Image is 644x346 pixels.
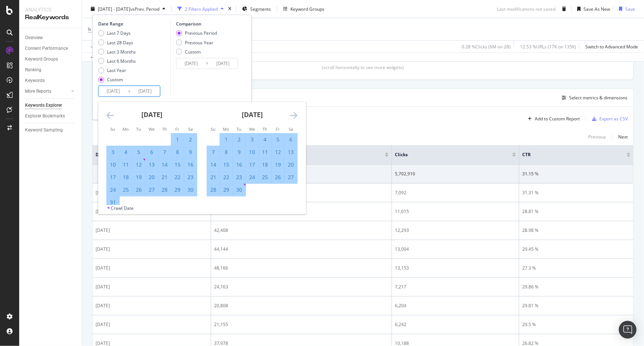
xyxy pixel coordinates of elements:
[249,126,255,132] small: We
[522,246,630,253] div: 29.45 %
[220,161,233,168] div: 15
[525,113,580,125] button: Add to Custom Report
[158,148,171,156] div: 7
[214,321,389,328] div: 21,155
[96,151,193,158] span: Date
[184,174,197,181] div: 23
[588,133,606,141] button: Previous
[233,136,245,143] div: 2
[272,161,284,168] div: 19
[145,158,158,171] td: Selected. Wednesday, March 13, 2024
[250,6,271,12] span: Segments
[522,227,630,234] div: 28.98 %
[272,158,285,171] td: Selected. Friday, April 19, 2024
[272,136,284,143] div: 5
[522,151,616,158] span: CTR
[98,30,136,36] div: Last 7 Days
[239,3,274,15] button: Segments
[98,48,136,55] div: Last 3 Months
[185,6,218,12] div: 2 Filters Applied
[88,41,109,52] button: Apply
[145,184,158,196] td: Selected. Wednesday, March 27, 2024
[285,174,297,181] div: 27
[522,321,630,328] div: 29.5 %
[246,158,259,171] td: Selected. Wednesday, April 17, 2024
[171,136,184,143] div: 1
[262,126,267,132] small: Th
[214,302,389,309] div: 20,808
[223,126,229,132] small: Mo
[233,158,246,171] td: Selected. Tuesday, April 16, 2024
[107,184,120,196] td: Selected. Sunday, March 24, 2024
[522,171,630,177] div: 31.15 %
[136,126,141,132] small: Tu
[220,184,233,196] td: Selected. Monday, April 29, 2024
[176,58,206,69] input: Start Date
[246,171,259,184] td: Selected. Wednesday, April 24, 2024
[158,146,171,158] td: Selected. Thursday, March 7, 2024
[208,58,238,69] input: End Date
[207,148,220,156] div: 7
[171,186,184,193] div: 29
[233,148,245,156] div: 9
[522,208,630,215] div: 28.81 %
[107,161,119,168] div: 10
[132,146,145,158] td: Selected. Tuesday, March 5, 2024
[184,148,197,156] div: 9
[233,161,245,168] div: 16
[246,174,258,181] div: 24
[107,67,126,73] div: Last Year
[111,205,134,211] div: Crawl Date
[145,171,158,184] td: Selected. Wednesday, March 20, 2024
[123,126,129,132] small: Mo
[25,102,62,109] div: Keywords Explorer
[175,126,179,132] small: Fr
[395,189,516,196] div: 7,092
[185,48,201,55] div: Custom
[176,48,217,55] div: Custom
[259,161,271,168] div: 18
[220,136,233,143] div: 1
[246,146,259,158] td: Selected. Wednesday, April 10, 2024
[158,161,171,168] div: 14
[522,189,630,196] div: 31.31 %
[214,246,389,253] div: 44,144
[259,148,271,156] div: 11
[616,3,635,15] button: Save
[25,34,76,42] a: Overview
[107,186,119,193] div: 24
[158,184,171,196] td: Selected. Thursday, March 28, 2024
[176,21,240,27] div: Comparison
[120,148,132,156] div: 4
[618,134,628,140] div: Next
[214,227,389,234] div: 42,408
[207,146,220,158] td: Selected. Sunday, April 7, 2024
[233,133,246,146] td: Selected. Tuesday, April 2, 2024
[522,265,630,271] div: 27.3 %
[158,171,171,184] td: Selected. Thursday, March 21, 2024
[184,186,197,193] div: 30
[585,43,638,49] div: Switch to Advanced Mode
[280,3,327,15] button: Keyword Groups
[107,58,136,64] div: Last 6 Months
[184,146,197,158] td: Selected. Saturday, March 9, 2024
[99,86,128,96] input: Start Date
[25,126,63,134] div: Keyword Sampling
[395,302,516,309] div: 6,204
[132,171,145,184] td: Selected. Tuesday, March 19, 2024
[395,284,516,290] div: 7,217
[259,133,272,146] td: Selected. Thursday, April 4, 2024
[619,321,637,339] div: Open Intercom Messenger
[574,3,610,15] button: Save As New
[589,113,628,125] button: Export as CSV
[25,88,51,95] div: More Reports
[220,133,233,146] td: Selected. Monday, April 1, 2024
[207,171,220,184] td: Selected. Sunday, April 21, 2024
[25,112,65,120] div: Explorer Bookmarks
[395,208,516,215] div: 11,015
[176,30,217,36] div: Previous Period
[120,186,132,193] div: 25
[120,174,132,181] div: 18
[237,126,241,132] small: Tu
[130,86,160,96] input: End Date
